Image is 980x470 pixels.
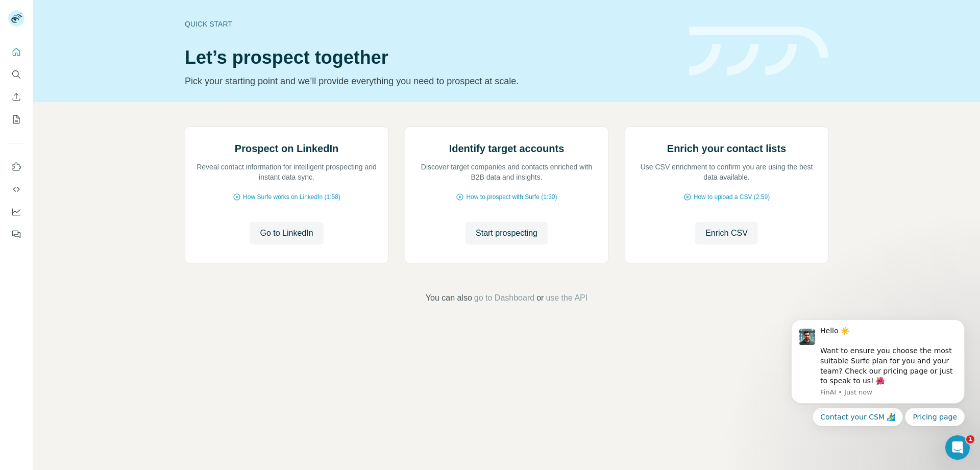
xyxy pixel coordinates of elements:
button: Quick start [8,43,24,61]
span: How to upload a CSV (2:59) [694,192,770,202]
span: How Surfe works on LinkedIn (1:58) [243,192,340,202]
span: 1 [966,435,974,443]
p: Pick your starting point and we’ll provide everything you need to prospect at scale. [185,74,677,88]
button: My lists [8,110,24,129]
h2: Prospect on LinkedIn [235,141,338,156]
span: Go to LinkedIn [260,227,313,239]
button: Dashboard [8,203,24,221]
span: Enrich CSV [705,227,748,239]
button: Go to LinkedIn [250,222,323,244]
span: or [536,292,544,304]
p: Discover target companies and contacts enriched with B2B data and insights. [415,162,598,182]
button: Use Surfe API [8,180,24,199]
span: Start prospecting [476,227,537,239]
button: go to Dashboard [474,292,534,304]
button: Enrich CSV [695,222,758,244]
button: Use Surfe on LinkedIn [8,158,24,176]
p: Use CSV enrichment to confirm you are using the best data available. [635,162,818,182]
div: Quick start [185,19,677,29]
button: Search [8,65,24,84]
button: Feedback [8,225,24,243]
span: How to prospect with Surfe (1:30) [466,192,557,202]
h2: Identify target accounts [449,141,565,156]
iframe: Intercom live chat [945,435,970,460]
span: You can also [426,292,472,304]
h2: Enrich your contact lists [667,141,786,156]
iframe: Intercom notifications message [776,286,980,442]
p: Reveal contact information for intelligent prospecting and instant data sync. [195,162,378,182]
h1: Let’s prospect together [185,47,677,68]
button: Start prospecting [465,222,548,244]
img: banner [689,27,828,76]
button: Enrich CSV [8,88,24,106]
button: use the API [546,292,587,304]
